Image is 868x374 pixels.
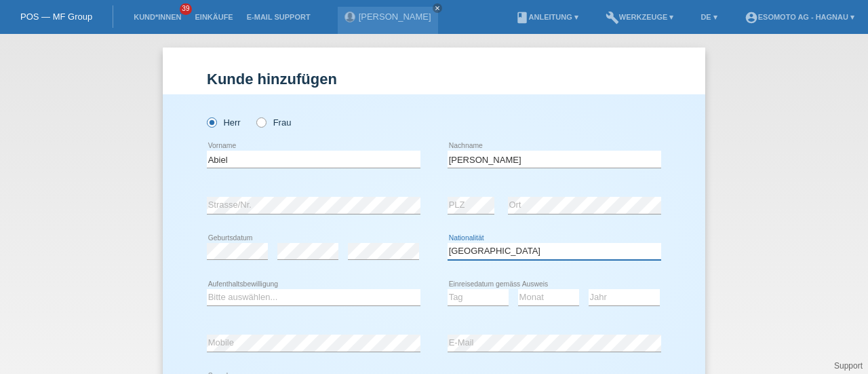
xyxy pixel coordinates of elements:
[256,117,291,128] label: Frau
[207,117,216,126] input: Herr
[599,13,681,21] a: buildWerkzeuge ▾
[240,13,317,21] a: E-Mail Support
[433,3,442,13] a: close
[738,13,861,21] a: account_circleEsomoto AG - Hagnau ▾
[434,5,441,12] i: close
[180,3,192,15] span: 39
[359,12,431,22] a: [PERSON_NAME]
[745,11,758,24] i: account_circle
[256,117,265,126] input: Frau
[207,117,241,128] label: Herr
[188,13,239,21] a: Einkäufe
[834,361,863,371] a: Support
[606,11,619,24] i: build
[515,11,529,24] i: book
[20,12,92,22] a: POS — MF Group
[127,13,188,21] a: Kund*innen
[509,13,585,21] a: bookAnleitung ▾
[694,13,724,21] a: DE ▾
[207,71,661,88] h1: Kunde hinzufügen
